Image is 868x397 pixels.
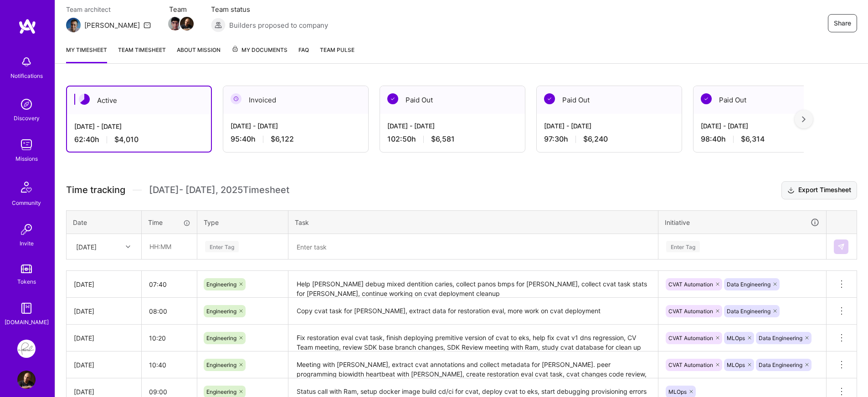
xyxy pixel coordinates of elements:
[298,45,309,63] a: FAQ
[431,134,455,144] span: $6,581
[12,198,41,208] div: Community
[666,239,700,254] div: Enter Tag
[149,184,289,196] span: [DATE] - [DATE] , 2025 Timesheet
[206,335,236,341] span: Engineering
[837,243,845,250] img: Submit
[665,217,820,228] div: Initiative
[781,181,857,199] button: Export Timesheet
[231,45,288,55] span: My Documents
[10,71,43,81] div: Notifications
[701,134,831,144] div: 98:40 h
[211,18,226,32] img: Builders proposed to company
[759,361,802,368] span: Data Engineering
[387,121,518,131] div: [DATE] - [DATE]
[126,244,130,249] i: icon Chevron
[79,94,90,105] img: Active
[180,17,194,31] img: Team Member Avatar
[17,277,36,286] div: Tokens
[231,93,241,104] img: Invoiced
[74,135,204,144] div: 62:40 h
[668,308,713,315] span: CVAT Automation
[169,5,193,14] span: Team
[142,272,197,296] input: HH:MM
[320,46,354,53] span: Team Pulse
[144,21,151,29] i: icon Mail
[834,19,851,28] span: Share
[289,352,657,377] textarea: Meeting with [PERSON_NAME], extract cvat annotations and collect metadata for [PERSON_NAME]. peer...
[66,18,81,32] img: Team Architect
[701,93,712,104] img: Paid Out
[74,306,134,316] div: [DATE]
[5,317,49,327] div: [DOMAIN_NAME]
[15,340,38,358] a: Pearl: ML Engineering Team
[17,53,36,71] img: bell
[231,134,361,144] div: 95:40 h
[223,86,368,114] div: Invoiced
[380,86,525,114] div: Paid Out
[206,361,236,368] span: Engineering
[693,86,838,114] div: Paid Out
[114,135,139,144] span: $4,010
[727,361,745,368] span: MLOps
[206,308,236,315] span: Engineering
[197,210,288,234] th: Type
[668,361,713,368] span: CVAT Automation
[177,45,221,63] a: About Mission
[828,14,857,32] button: Share
[544,121,674,131] div: [DATE] - [DATE]
[544,134,674,144] div: 97:30 h
[205,239,239,254] div: Enter Tag
[17,340,36,358] img: Pearl: ML Engineering Team
[67,87,211,114] div: Active
[544,93,555,104] img: Paid Out
[142,353,197,377] input: HH:MM
[387,93,398,104] img: Paid Out
[727,281,770,288] span: Data Engineering
[142,234,196,259] input: HH:MM
[74,280,134,289] div: [DATE]
[66,5,151,14] span: Team architect
[142,326,197,350] input: HH:MM
[320,45,354,63] a: Team Pulse
[17,371,36,389] img: User Avatar
[787,186,795,195] i: icon Download
[66,184,125,196] span: Time tracking
[271,134,294,144] span: $6,122
[288,210,658,234] th: Task
[289,272,657,297] textarea: Help [PERSON_NAME] debug mixed dentition caries, collect panos bmps for [PERSON_NAME], collect cv...
[231,121,361,131] div: [DATE] - [DATE]
[206,281,236,288] span: Engineering
[668,281,713,288] span: CVAT Automation
[15,154,38,163] div: Missions
[701,121,831,131] div: [DATE] - [DATE]
[231,45,288,63] a: My Documents
[727,308,770,315] span: Data Engineering
[289,299,657,324] textarea: Copy cvat task for [PERSON_NAME], extract data for restoration eval, more work on cvat deployment
[148,218,190,227] div: Time
[583,134,608,144] span: $6,240
[741,134,765,144] span: $6,314
[118,45,166,63] a: Team timesheet
[74,360,134,370] div: [DATE]
[15,371,38,389] a: User Avatar
[17,136,36,154] img: teamwork
[229,20,328,30] span: Builders proposed to company
[169,16,181,31] a: Team Member Avatar
[142,299,197,323] input: HH:MM
[289,326,657,351] textarea: Fix restoration eval cvat task, finish deploying premitive version of cvat to eks, help fix cvat ...
[17,220,36,239] img: Invite
[74,387,134,397] div: [DATE]
[76,242,97,251] div: [DATE]
[20,239,34,248] div: Invite
[668,335,713,341] span: CVAT Automation
[18,18,36,35] img: logo
[759,335,802,341] span: Data Engineering
[168,17,182,31] img: Team Member Avatar
[181,16,193,31] a: Team Member Avatar
[17,299,36,317] img: guide book
[206,388,236,395] span: Engineering
[15,176,37,198] img: Community
[387,134,518,144] div: 102:50 h
[211,5,328,14] span: Team status
[74,333,134,343] div: [DATE]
